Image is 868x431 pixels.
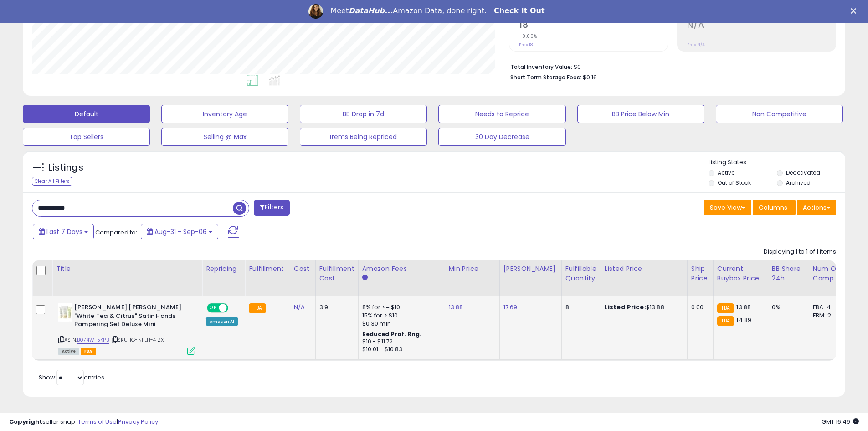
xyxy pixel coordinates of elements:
span: Columns [759,203,787,212]
span: 2025-09-15 16:49 GMT [822,417,859,426]
a: Terms of Use [78,417,117,426]
div: Listed Price [605,264,683,274]
button: Save View [704,200,751,215]
a: B074WF5KPB [77,336,109,344]
div: 0% [772,303,802,312]
div: Num of Comp. [813,264,846,283]
span: 14.89 [736,316,751,324]
button: Aug-31 - Sep-06 [141,224,218,239]
h2: 18 [519,20,668,32]
a: 17.69 [503,303,518,312]
div: Fulfillment [249,264,286,274]
small: Prev: N/A [687,42,705,47]
div: Current Buybox Price [717,264,764,283]
a: 13.88 [449,303,463,312]
img: 41MLOwvkz5L._SL40_.jpg [58,303,72,322]
div: Displaying 1 to 1 of 1 items [764,248,836,256]
div: $10 - $11.72 [362,338,438,346]
li: $0 [510,61,829,72]
div: seller snap | | [9,418,158,426]
div: Close [851,8,860,14]
div: ASIN: [58,303,195,354]
div: FBM: 2 [813,312,843,320]
b: Total Inventory Value: [510,63,572,71]
div: Fulfillment Cost [319,264,354,283]
button: Selling @ Max [161,128,288,146]
span: All listings currently available for purchase on Amazon [58,348,79,355]
div: $13.88 [605,303,680,312]
div: Amazon AI [206,317,238,326]
span: Show: entries [39,373,104,382]
div: Ship Price [691,264,709,283]
div: 8% for <= $10 [362,303,438,312]
b: Listed Price: [605,303,646,312]
button: Top Sellers [23,128,150,146]
button: Needs to Reprice [438,105,565,123]
div: Repricing [206,264,241,274]
div: FBA: 4 [813,303,843,312]
div: $10.01 - $10.83 [362,346,438,353]
a: N/A [294,303,305,312]
span: ON [208,304,219,312]
small: Amazon Fees. [362,274,368,282]
span: $0.16 [583,73,597,82]
span: OFF [227,304,241,312]
button: Actions [797,200,836,215]
button: 30 Day Decrease [438,128,565,146]
span: FBA [81,348,96,355]
label: Archived [786,179,811,187]
span: 13.88 [736,303,751,312]
label: Active [718,169,734,177]
span: Aug-31 - Sep-06 [154,227,207,236]
h5: Listings [48,161,83,174]
i: DataHub... [349,6,393,15]
div: 3.9 [319,303,351,312]
div: 15% for > $10 [362,312,438,320]
div: Title [56,264,198,274]
label: Out of Stock [718,179,751,187]
div: Clear All Filters [32,177,72,186]
button: BB Drop in 7d [300,105,427,123]
a: Check It Out [494,6,545,16]
div: Fulfillable Quantity [565,264,597,283]
span: | SKU: IG-NPLH-4IZX [110,336,164,343]
button: Items Being Repriced [300,128,427,146]
span: Compared to: [95,228,137,237]
img: Profile image for Georgie [308,4,323,19]
small: 0.00% [519,33,537,40]
small: FBA [717,316,734,326]
a: Privacy Policy [118,417,158,426]
button: Last 7 Days [33,224,94,239]
small: FBA [249,303,266,313]
small: Prev: 18 [519,42,533,47]
div: BB Share 24h. [772,264,805,283]
small: FBA [717,303,734,313]
h2: N/A [687,20,836,32]
span: Last 7 Days [46,227,82,236]
div: 8 [565,303,594,312]
div: Meet Amazon Data, done right. [330,6,487,16]
strong: Copyright [9,417,42,426]
div: Min Price [449,264,496,274]
div: $0.30 min [362,320,438,328]
button: Default [23,105,150,123]
button: Columns [753,200,796,215]
div: 0.00 [691,303,706,312]
button: BB Price Below Min [577,105,704,123]
button: Inventory Age [161,105,288,123]
div: [PERSON_NAME] [503,264,558,274]
b: [PERSON_NAME] [PERSON_NAME] "White Tea & Citrus" Satin Hands Pampering Set Deluxe Mini [74,303,185,331]
button: Filters [254,200,289,216]
b: Reduced Prof. Rng. [362,330,422,338]
label: Deactivated [786,169,820,177]
b: Short Term Storage Fees: [510,73,581,81]
p: Listing States: [709,158,845,167]
div: Amazon Fees [362,264,441,274]
button: Non Competitive [716,105,843,123]
div: Cost [294,264,312,274]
